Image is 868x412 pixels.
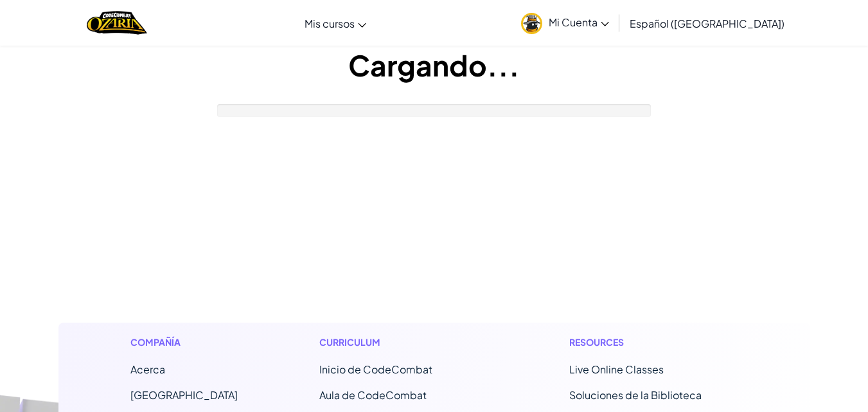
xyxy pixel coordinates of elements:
[569,363,664,376] a: Live Online Classes
[130,336,238,349] h1: Compañía
[569,336,738,349] h1: Resources
[319,388,427,402] a: Aula de CodeCombat
[515,3,616,43] a: Mi Cuenta
[130,388,238,402] a: [GEOGRAPHIC_DATA]
[623,6,791,40] a: Español ([GEOGRAPHIC_DATA])
[298,6,373,40] a: Mis cursos
[130,363,165,376] a: Acerca
[630,17,784,30] span: Español ([GEOGRAPHIC_DATA])
[569,388,702,402] a: Soluciones de la Biblioteca
[521,13,542,34] img: avatar
[549,15,609,29] span: Mi Cuenta
[319,336,488,349] h1: Curriculum
[87,10,146,36] img: Home
[319,363,432,376] span: Inicio de CodeCombat
[87,10,146,36] a: Ozaria by CodeCombat logo
[305,17,355,30] span: Mis cursos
